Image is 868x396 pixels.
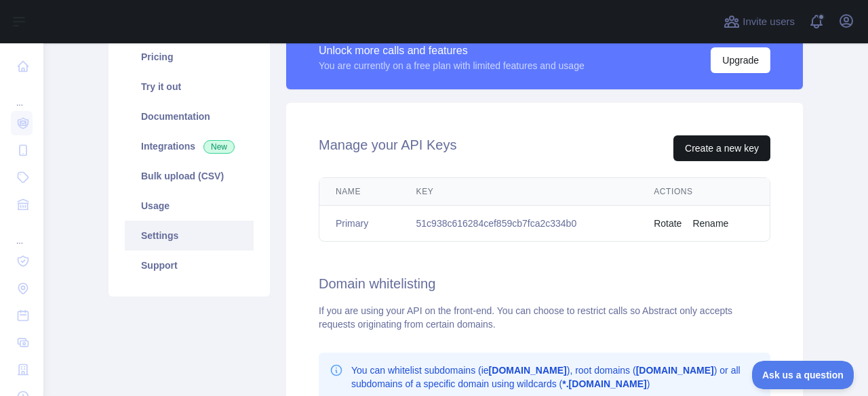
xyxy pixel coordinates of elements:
td: 51c938c616284cef859cb7fca2c334b0 [400,206,638,242]
a: Settings [125,221,254,250]
b: [DOMAIN_NAME] [636,365,714,376]
b: *.[DOMAIN_NAME] [562,378,646,389]
iframe: Toggle Customer Support [752,361,854,389]
button: Invite users [721,11,797,32]
h2: Manage your API Keys [319,135,456,161]
button: Upgrade [711,47,770,73]
b: [DOMAIN_NAME] [489,365,567,376]
div: ... [11,219,33,246]
div: Unlock more calls and features [319,43,585,59]
span: Invite users [743,14,795,30]
a: Support [125,250,254,280]
a: Pricing [125,42,254,72]
a: Try it out [125,72,254,102]
button: Rotate [654,217,682,230]
a: Usage [125,191,254,221]
h2: Domain whitelisting [319,274,770,293]
a: Documentation [125,102,254,131]
a: Bulk upload (CSV) [125,161,254,191]
button: Create a new key [673,135,770,161]
th: Actions [637,178,770,206]
th: Name [319,178,400,206]
p: You can whitelist subdomains (ie ), root domains ( ) or all subdomains of a specific domain using... [351,364,759,391]
div: You are currently on a free plan with limited features and usage [319,59,585,72]
a: Integrations New [125,131,254,161]
div: ... [11,81,33,108]
td: Primary [319,206,400,242]
th: Key [400,178,638,206]
button: Rename [692,217,728,230]
span: New [203,140,235,154]
div: If you are using your API on the front-end. You can choose to restrict calls so Abstract only acc... [319,304,770,331]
